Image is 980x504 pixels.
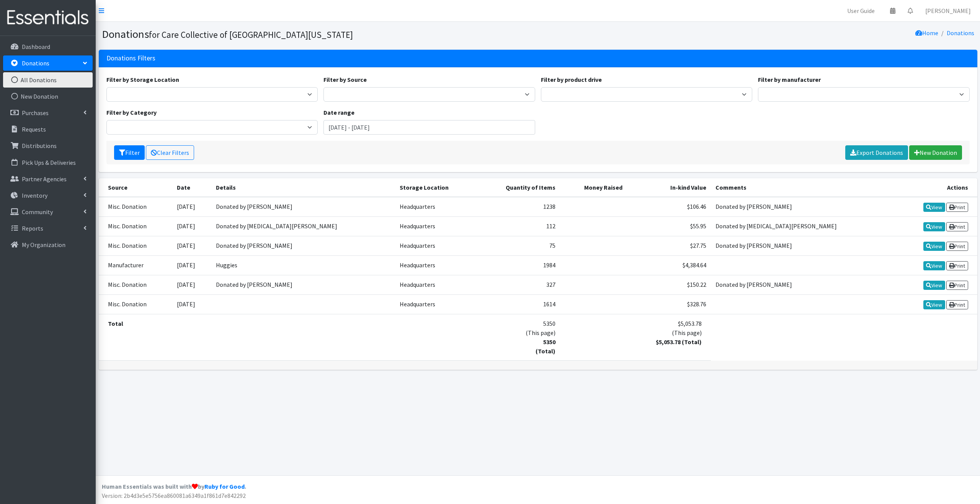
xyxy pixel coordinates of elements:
[627,216,711,236] td: $55.95
[627,178,711,197] th: In-kind Value
[211,236,395,255] td: Donated by [PERSON_NAME]
[323,108,354,117] label: Date range
[477,178,560,197] th: Quantity of Items
[395,295,477,314] td: Headquarters
[909,145,962,160] a: New Donation
[395,255,477,275] td: Headquarters
[22,109,49,117] p: Purchases
[3,155,93,170] a: Pick Ups & Deliveries
[841,3,881,18] a: User Guide
[99,236,173,255] td: Misc. Donation
[946,300,968,309] a: Print
[923,261,945,270] a: View
[3,221,93,236] a: Reports
[711,275,895,295] td: Donated by [PERSON_NAME]
[915,29,938,37] a: Home
[395,178,477,197] th: Storage Location
[172,255,211,275] td: [DATE]
[3,39,93,54] a: Dashboard
[3,122,93,137] a: Requests
[114,145,145,160] button: Filter
[149,29,353,40] small: for Care Collective of [GEOGRAPHIC_DATA][US_STATE]
[323,75,367,84] label: Filter by Source
[102,483,246,490] strong: Human Essentials was built with by .
[22,142,57,150] p: Distributions
[845,145,908,160] a: Export Donations
[395,275,477,295] td: Headquarters
[211,216,395,236] td: Donated by [MEDICAL_DATA][PERSON_NAME]
[3,105,93,120] a: Purchases
[711,236,895,255] td: Donated by [PERSON_NAME]
[323,120,535,135] input: January 1, 2011 - December 31, 2011
[22,159,76,166] p: Pick Ups & Deliveries
[22,43,50,50] p: Dashboard
[758,75,821,84] label: Filter by manufacturer
[711,197,895,217] td: Donated by [PERSON_NAME]
[923,281,945,290] a: View
[946,261,968,270] a: Print
[536,338,555,355] strong: 5350 (Total)
[204,483,245,490] a: Ruby for Good
[946,242,968,251] a: Print
[477,314,560,361] td: 5350 (This page)
[3,171,93,187] a: Partner Agencies
[146,145,194,160] a: Clear Filters
[3,55,93,71] a: Donations
[627,255,711,275] td: $4,384.64
[923,242,945,251] a: View
[656,338,702,346] strong: $5,053.78 (Total)
[99,255,173,275] td: Manufacturer
[946,281,968,290] a: Print
[211,178,395,197] th: Details
[395,216,477,236] td: Headquarters
[172,236,211,255] td: [DATE]
[627,275,711,295] td: $150.22
[172,178,211,197] th: Date
[99,295,173,314] td: Misc. Donation
[172,275,211,295] td: [DATE]
[477,197,560,217] td: 1238
[108,320,123,327] strong: Total
[627,197,711,217] td: $106.46
[22,192,47,199] p: Inventory
[395,197,477,217] td: Headquarters
[477,255,560,275] td: 1984
[3,72,93,88] a: All Donations
[22,59,49,67] p: Donations
[22,208,53,216] p: Community
[946,203,968,212] a: Print
[3,5,93,31] img: HumanEssentials
[627,314,711,361] td: $5,053.78 (This page)
[22,241,65,249] p: My Organization
[946,222,968,231] a: Print
[22,175,67,183] p: Partner Agencies
[477,216,560,236] td: 112
[947,29,974,37] a: Donations
[395,236,477,255] td: Headquarters
[560,178,627,197] th: Money Raised
[923,300,945,309] a: View
[923,222,945,231] a: View
[895,178,977,197] th: Actions
[211,197,395,217] td: Donated by [PERSON_NAME]
[3,204,93,219] a: Community
[211,255,395,275] td: Huggies
[3,138,93,153] a: Distributions
[627,236,711,255] td: $27.75
[477,275,560,295] td: 327
[477,295,560,314] td: 1614
[3,237,93,252] a: My Organization
[99,275,173,295] td: Misc. Donation
[541,75,602,84] label: Filter by product drive
[172,216,211,236] td: [DATE]
[172,197,211,217] td: [DATE]
[22,224,43,232] p: Reports
[106,54,155,62] h3: Donations Filters
[172,295,211,314] td: [DATE]
[102,28,535,41] h1: Donations
[923,203,945,212] a: View
[919,3,977,18] a: [PERSON_NAME]
[106,108,157,117] label: Filter by Category
[3,89,93,104] a: New Donation
[99,178,173,197] th: Source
